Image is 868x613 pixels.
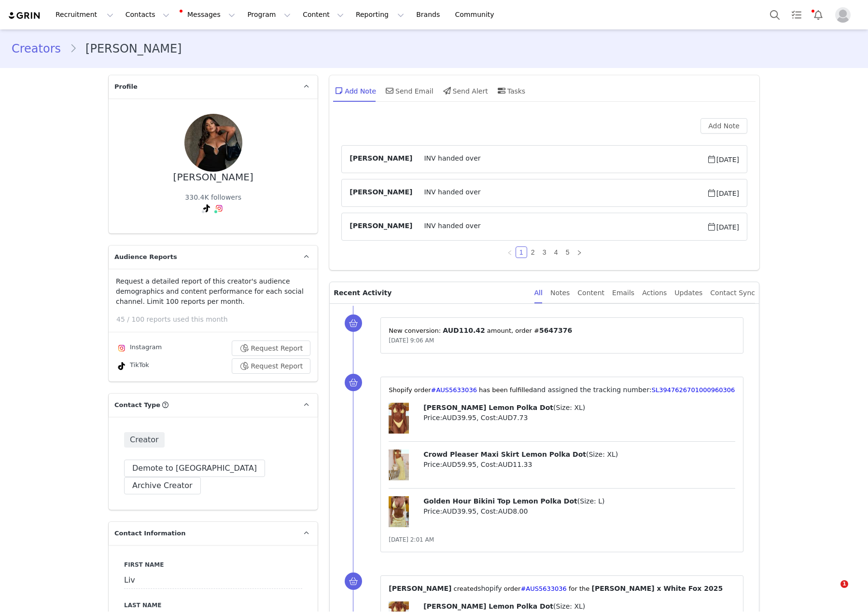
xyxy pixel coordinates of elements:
[808,4,829,26] button: Notifications
[821,580,844,603] iframe: Intercom live chat
[576,250,582,256] i: icon: right
[389,337,434,344] span: [DATE] 9:06 AM
[423,403,735,413] p: ( )
[410,4,448,26] a: Brands
[498,414,528,422] span: AUD7.73
[116,360,149,372] div: TikTok
[215,204,223,212] img: instagram.svg
[591,585,723,592] span: [PERSON_NAME] x White Fox 2025
[504,246,516,258] li: Previous Page
[516,247,527,258] a: 1
[334,282,526,303] p: Recent Activity
[412,153,706,165] span: INV handed over
[333,79,376,102] div: Add Note
[577,282,604,304] div: Content
[350,221,412,232] span: [PERSON_NAME]
[297,4,350,26] button: Content
[516,246,527,258] li: 1
[350,187,412,199] span: [PERSON_NAME]
[114,400,160,410] span: Contact Type
[124,460,265,477] button: Demote to [GEOGRAPHIC_DATA]
[50,4,119,26] button: Recruitment
[120,4,175,26] button: Contacts
[700,118,747,134] button: Add Note
[539,327,572,334] span: 5647376
[443,327,485,334] span: AUD110.42
[442,414,476,422] span: AUD39.95
[520,585,566,592] a: #AUS5633036
[527,246,539,258] li: 2
[232,341,311,356] button: Request Report
[449,4,504,26] a: Community
[114,82,138,92] span: Profile
[829,7,860,23] button: Profile
[12,40,70,57] a: Creators
[116,314,318,325] p: 45 / 100 reports used this month
[477,585,502,592] span: shopify
[232,358,311,374] button: Request Report
[550,246,562,258] li: 4
[498,507,528,515] span: AUD8.00
[562,246,574,258] li: 5
[389,584,735,594] p: ⁨ ⁩ created⁨ ⁩⁨⁩ order⁨ ⁩ for the ⁨ ⁩
[423,496,735,506] p: ( )
[674,282,702,304] div: Updates
[835,7,851,23] img: placeholder-profile.jpg
[642,282,667,304] div: Actions
[116,276,310,307] p: Request a detailed report of this creator's audience demographics and content performance for eac...
[116,342,162,354] div: Instagram
[124,432,165,448] span: Creator
[528,247,538,258] a: 2
[533,386,652,394] span: and assigned the tracking ⁨number⁩:
[124,601,302,610] label: Last Name
[580,497,602,505] span: Size: L
[423,497,577,505] span: Golden Hour Bikini Top Lemon Polka Dot
[550,282,570,304] div: Notes
[389,536,434,543] span: [DATE] 2:01 AM
[498,461,532,468] span: AUD11.33
[441,79,488,102] div: Send Alert
[8,11,42,20] img: grin logo
[496,79,526,102] div: Tasks
[574,246,585,258] li: Next Page
[764,4,785,26] button: Search
[389,386,533,394] span: ⁨Shopify⁩ order⁨ ⁩ has been fulfilled
[389,585,451,592] span: [PERSON_NAME]
[423,450,735,460] p: ( )
[389,326,735,336] p: New conversion: ⁨ ⁩ amount⁨⁩⁨, order #⁨ ⁩⁩
[551,247,561,258] a: 4
[539,246,550,258] li: 3
[707,187,739,199] span: [DATE]
[588,450,615,458] span: Size: XL
[534,282,543,304] div: All
[431,386,476,394] a: #AUS5633036
[412,221,706,232] span: INV handed over
[423,404,553,411] span: [PERSON_NAME] Lemon Polka Dot
[840,580,848,588] span: 1
[612,282,634,304] div: Emails
[786,4,807,26] a: Tasks
[423,460,735,470] p: Price: , Cost:
[423,450,586,458] span: Crowd Pleaser Maxi Skirt Lemon Polka Dot
[412,187,706,199] span: INV handed over
[556,602,583,610] span: Size: XL
[185,192,241,203] div: 330.4K followers
[539,247,550,258] a: 3
[184,114,242,172] img: 9303d317-fd5f-4145-ba38-edba4eb4ea4e.jpg
[124,477,201,494] button: Archive Creator
[442,461,476,468] span: AUD59.95
[710,282,755,304] div: Contact Sync
[350,153,412,165] span: [PERSON_NAME]
[442,507,476,515] span: AUD39.95
[176,4,241,26] button: Messages
[423,506,735,517] p: Price: , Cost:
[556,404,583,411] span: Size: XL
[423,602,553,610] span: [PERSON_NAME] Lemon Polka Dot
[652,386,735,394] a: SL3947626701000960306
[707,153,739,165] span: [DATE]
[173,172,253,183] div: [PERSON_NAME]
[707,221,739,232] span: [DATE]
[507,250,513,256] i: icon: left
[350,4,410,26] button: Reporting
